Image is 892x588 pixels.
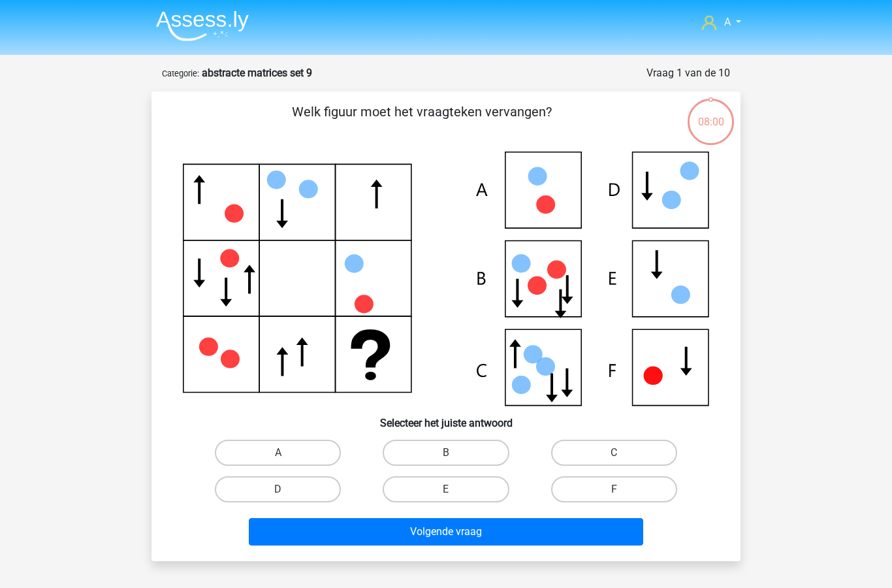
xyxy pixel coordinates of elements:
[172,102,671,141] p: Welk figuur moet het vraagteken vervangen?
[697,14,746,30] a: A
[156,10,249,41] img: Assessly
[249,518,644,546] button: Volgende vraag
[383,440,509,466] label: B
[215,440,341,466] label: A
[202,67,312,79] strong: abstracte matrices set 9
[215,476,341,502] label: D
[551,440,677,466] label: C
[162,69,199,78] small: Categorie:
[646,65,730,81] div: Vraag 1 van de 10
[383,476,509,502] label: E
[724,16,731,28] span: A
[172,406,720,429] h6: Selecteer het juiste antwoord
[686,97,735,130] div: 08:00
[551,476,677,502] label: F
